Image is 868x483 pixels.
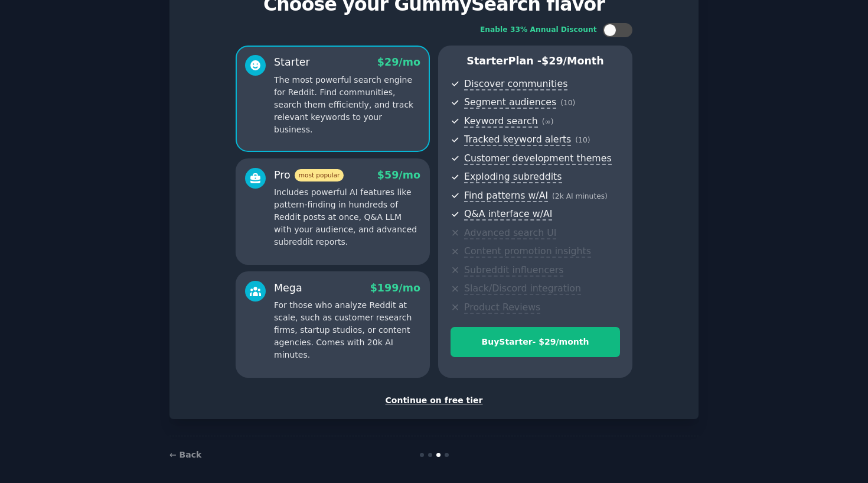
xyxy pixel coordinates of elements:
[451,54,620,69] p: Starter Plan -
[370,282,420,294] span: $ 199 /mo
[464,264,563,277] span: Subreddit influencers
[464,302,540,314] span: Product Reviews
[182,394,686,407] div: Continue on free tier
[480,25,597,35] div: Enable 33% Annual Discount
[295,169,344,181] span: most popular
[464,115,538,128] span: Keyword search
[464,153,612,165] span: Customer development themes
[451,327,620,357] button: BuyStarter- $29/month
[575,136,590,144] span: ( 10 )
[464,283,581,295] span: Slack/Discord integration
[541,55,604,67] span: $ 29 /month
[274,299,420,361] p: For those who analyze Reddit at scale, such as customer research firms, startup studios, or conte...
[377,169,420,181] span: $ 59 /mo
[464,96,556,109] span: Segment audiences
[464,190,548,202] span: Find patterns w/AI
[542,118,554,126] span: ( ∞ )
[274,74,420,136] p: The most powerful search engine for Reddit. Find communities, search them efficiently, and track ...
[464,171,562,183] span: Exploding subreddits
[464,134,571,146] span: Tracked keyword alerts
[274,55,310,70] div: Starter
[464,227,556,239] span: Advanced search UI
[377,56,420,68] span: $ 29 /mo
[464,208,552,221] span: Q&A interface w/AI
[169,450,201,459] a: ← Back
[552,192,608,200] span: ( 2k AI minutes )
[274,186,420,248] p: Includes powerful AI features like pattern-finding in hundreds of Reddit posts at once, Q&A LLM w...
[464,78,567,90] span: Discover communities
[464,245,591,258] span: Content promotion insights
[274,281,302,296] div: Mega
[560,99,575,107] span: ( 10 )
[274,168,344,183] div: Pro
[451,336,619,348] div: Buy Starter - $ 29 /month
